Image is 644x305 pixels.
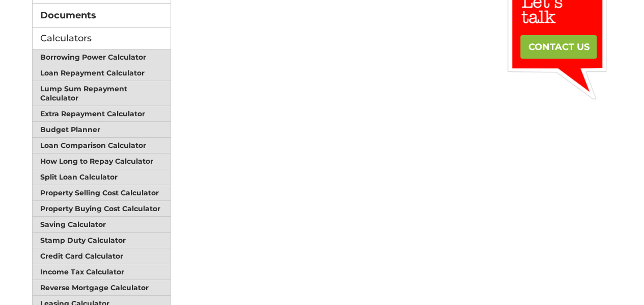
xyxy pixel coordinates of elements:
a: Property Buying Cost Calculator [33,201,171,217]
a: Budget Planner [33,122,171,138]
a: Extra Repayment Calculator [33,106,171,122]
a: Borrowing Power Calculator [33,49,171,65]
a: Saving Calculator [33,217,171,233]
a: How Long to Repay Calculator [33,154,171,169]
a: Documents [33,4,171,27]
a: Loan Repayment Calculator [33,65,171,81]
a: Lump Sum Repayment Calculator [33,81,171,106]
a: Split Loan Calculator [33,169,171,185]
a: Stamp Duty Calculator [33,233,171,248]
a: Income Tax Calculator [33,264,171,280]
a: CONTACT US [520,35,597,59]
a: Credit Card Calculator [33,248,171,264]
div: Calculators [32,28,172,49]
a: Property Selling Cost Calculator [33,185,171,201]
a: Reverse Mortgage Calculator [33,280,171,296]
a: Loan Comparison Calculator [33,138,171,154]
